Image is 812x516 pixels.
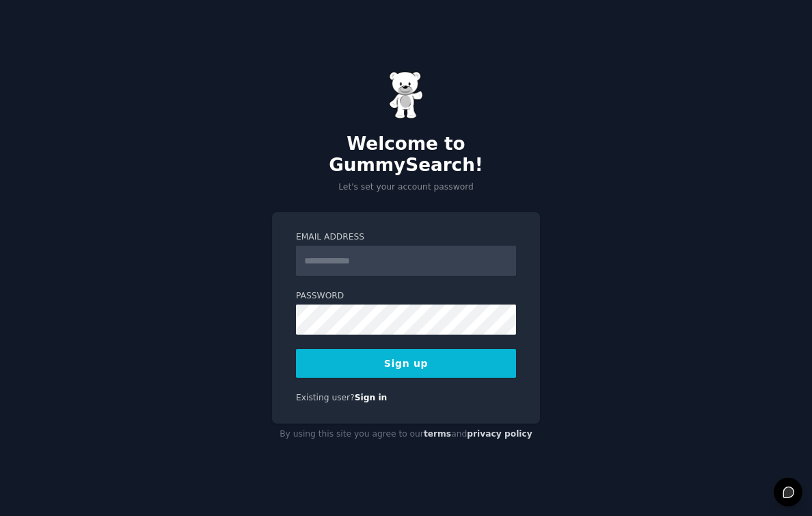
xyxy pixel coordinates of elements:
label: Password [296,290,516,302]
div: By using this site you agree to our and [272,424,540,446]
span: Existing user? [296,393,355,402]
h2: Welcome to GummySearch! [272,133,540,177]
p: Let's set your account password [272,181,540,194]
button: Sign up [296,349,516,378]
label: Email Address [296,231,516,244]
img: Gummy Bear [389,71,423,119]
a: Sign in [355,393,388,402]
a: terms [424,429,451,439]
a: privacy policy [467,429,532,439]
